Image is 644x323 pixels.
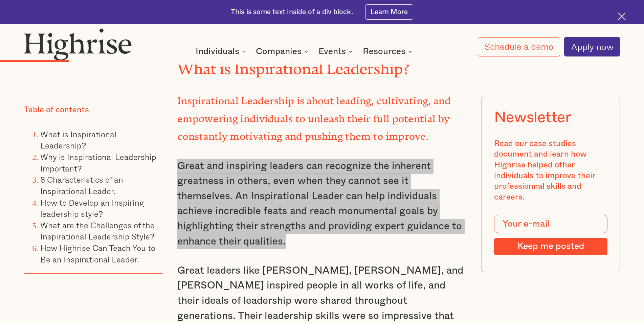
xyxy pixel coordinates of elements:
[318,47,346,55] div: Events
[40,128,116,152] a: What is Inspirational Leadership?
[564,37,620,56] a: Apply now
[40,151,156,175] a: Why is Inspirational Leadership Important?
[24,105,89,116] div: Table of contents
[40,218,155,243] a: What are the Challenges of the Inspirational Leadership Style?
[256,47,302,55] div: Companies
[40,173,123,197] a: 8 Characteristics of an Inspirational Leader.
[24,28,132,61] img: Highrise logo
[196,47,239,55] div: Individuals
[494,139,607,203] div: Read our case studies document and learn how Highrise helped other individuals to improve their p...
[363,47,405,55] div: Resources
[40,241,155,266] a: How Highrise Can Teach You to Be an Inspirational Leader.
[363,47,414,55] div: Resources
[478,37,560,56] a: Schedule a demo
[494,215,607,233] input: Your e-mail
[256,47,310,55] div: Companies
[494,238,607,255] input: Keep me posted
[231,7,353,17] div: This is some text inside of a div block.
[318,47,355,55] div: Events
[177,95,451,137] strong: Inspirational Leadership is about leading, cultivating, and empowering individuals to unleash the...
[494,109,571,126] div: Newsletter
[494,215,607,255] form: Modal Form
[618,13,626,20] img: Cross icon
[365,4,414,20] a: Learn More
[177,57,467,74] h2: What is Inspirational Leadership?
[177,159,467,249] p: Great and inspiring leaders can recognize the inherent greatness in others, even when they cannot...
[196,47,248,55] div: Individuals
[40,196,144,220] a: How to Develop an Inspiring leadership style?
